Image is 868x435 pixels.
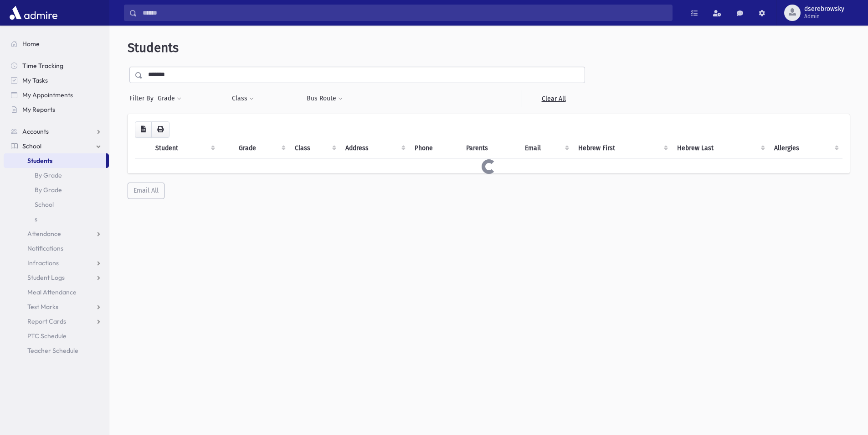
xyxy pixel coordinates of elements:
[22,76,48,84] span: My Tasks
[4,314,109,329] a: Report Cards
[27,346,78,355] span: Teacher Schedule
[137,5,672,21] input: Search
[769,138,842,159] th: Allergies
[573,138,671,159] th: Hebrew First
[7,4,60,22] img: AdmirePro
[22,62,63,70] span: Time Tracking
[4,212,109,226] a: s
[27,288,77,296] span: Meal Attendance
[4,270,109,285] a: Student Logs
[4,256,109,270] a: Infractions
[4,197,109,212] a: School
[4,102,109,117] a: My Reports
[27,317,66,325] span: Report Cards
[151,121,169,138] button: Print
[4,58,109,73] a: Time Tracking
[27,303,58,311] span: Test Marks
[233,138,289,159] th: Grade
[27,244,63,252] span: Notifications
[157,90,182,107] button: Grade
[4,329,109,343] a: PTC Schedule
[27,332,67,340] span: PTC Schedule
[289,138,340,159] th: Class
[522,90,585,107] a: Clear All
[4,124,109,139] a: Accounts
[4,139,109,153] a: School
[4,343,109,358] a: Teacher Schedule
[4,168,109,183] a: By Grade
[27,230,61,238] span: Attendance
[804,5,844,13] span: dserebrowsky
[27,259,59,267] span: Infractions
[22,40,40,48] span: Home
[4,285,109,299] a: Meal Attendance
[4,183,109,197] a: By Grade
[672,138,769,159] th: Hebrew Last
[22,91,73,99] span: My Appointments
[306,90,343,107] button: Bus Route
[231,90,254,107] button: Class
[128,183,164,199] button: Email All
[4,88,109,102] a: My Appointments
[340,138,409,159] th: Address
[27,157,52,165] span: Students
[461,138,519,159] th: Parents
[4,299,109,314] a: Test Marks
[4,241,109,256] a: Notifications
[135,121,152,138] button: CSV
[22,142,41,150] span: School
[519,138,573,159] th: Email
[409,138,461,159] th: Phone
[150,138,219,159] th: Student
[128,40,179,55] span: Students
[4,37,109,51] a: Home
[4,153,106,168] a: Students
[22,105,55,114] span: My Reports
[129,94,157,103] span: Filter By
[22,127,49,136] span: Accounts
[27,273,65,282] span: Student Logs
[4,226,109,241] a: Attendance
[4,73,109,88] a: My Tasks
[804,13,844,20] span: Admin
